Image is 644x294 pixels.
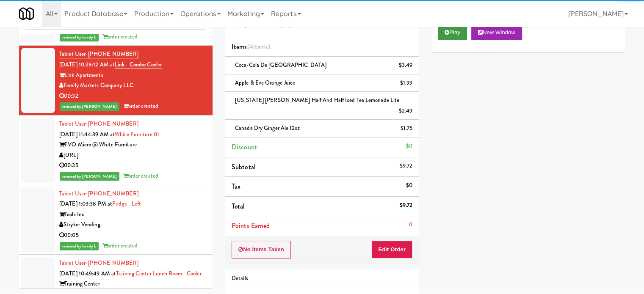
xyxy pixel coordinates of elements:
span: Discount [232,142,257,152]
span: order created [102,242,138,250]
div: EVO Micro @ White Furniture [59,140,206,150]
div: $9.72 [400,200,413,211]
span: reviewed by Lovely L [60,242,99,250]
h5: Family Markets Company LLC [232,21,412,27]
div: $1.75 [401,123,413,134]
button: Edit Order [371,241,412,258]
span: · [PHONE_NUMBER] [86,190,138,198]
span: [DATE] 10:49:49 AM at [59,269,116,278]
span: [US_STATE] [PERSON_NAME] Half and Half Iced Tea Lemonade Lite [235,96,399,104]
span: Tax [232,181,240,191]
li: Tablet User· [PHONE_NUMBER][DATE] 1:03:38 PM atFridge - LeftTools IncStryker Vending00:05reviewed... [19,185,213,255]
span: · [PHONE_NUMBER] [86,120,138,128]
span: reviewed by [PERSON_NAME] [60,172,119,181]
span: reviewed by [PERSON_NAME] [60,102,119,111]
span: · [PHONE_NUMBER] [86,50,138,58]
a: Tablet User· [PHONE_NUMBER] [59,190,138,198]
div: $9.72 [400,161,413,171]
div: 00:32 [59,91,206,102]
span: · [PHONE_NUMBER] [86,259,138,267]
div: Training Center [59,279,206,289]
div: Stryker Vending [59,220,206,230]
span: Subtotal [232,162,256,172]
a: Fridge - Left [112,200,141,208]
span: order created [102,33,138,41]
a: Tablet User· [PHONE_NUMBER] [59,50,138,58]
a: Link - Combo Cooler [115,60,162,69]
span: Total [232,201,245,211]
span: [DATE] 11:44:39 AM at [59,130,115,138]
div: Tools Inc [59,209,206,220]
span: Items [232,42,270,52]
div: 0 [409,220,412,230]
span: [DATE] 10:28:12 AM at [59,60,115,69]
div: $1.99 [400,78,413,88]
li: Tablet User· [PHONE_NUMBER][DATE] 11:44:39 AM atWhite Furniture 01EVO Micro @ White Furniture[URL... [19,115,213,185]
div: $0 [406,180,412,191]
span: (4 ) [247,42,271,52]
div: Details [232,273,412,284]
div: 00:35 [59,160,206,171]
button: Play [438,25,467,40]
span: reviewed by Lovely L [60,33,99,41]
span: Points Earned [232,221,270,231]
div: Link Apartments [59,70,206,81]
span: Canada Dry Ginger Ale 12oz [235,124,300,132]
div: Family Markets Company LLC [59,80,206,91]
div: 00:05 [59,230,206,241]
div: [URL] [59,150,206,161]
a: Training Center Lunch Room - Cooler [116,269,202,278]
div: $3.49 [399,60,413,71]
div: $2.49 [399,106,413,116]
img: Micromart [19,6,34,21]
span: order created [123,172,158,180]
span: Coca-Cola de [GEOGRAPHIC_DATA] [235,61,326,69]
li: Tablet User· [PHONE_NUMBER][DATE] 10:28:12 AM atLink - Combo CoolerLink ApartmentsFamily Markets ... [19,46,213,115]
span: order created [123,102,158,110]
div: $0 [406,141,412,151]
button: New Window [471,25,522,40]
span: [DATE] 1:03:38 PM at [59,200,112,208]
span: Apple & Eve Orange Juice [235,79,295,87]
button: No Items Taken [232,241,291,258]
a: Tablet User· [PHONE_NUMBER] [59,259,138,267]
a: White Furniture 01 [115,130,159,138]
a: Tablet User· [PHONE_NUMBER] [59,120,138,128]
ng-pluralize: items [253,42,268,52]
